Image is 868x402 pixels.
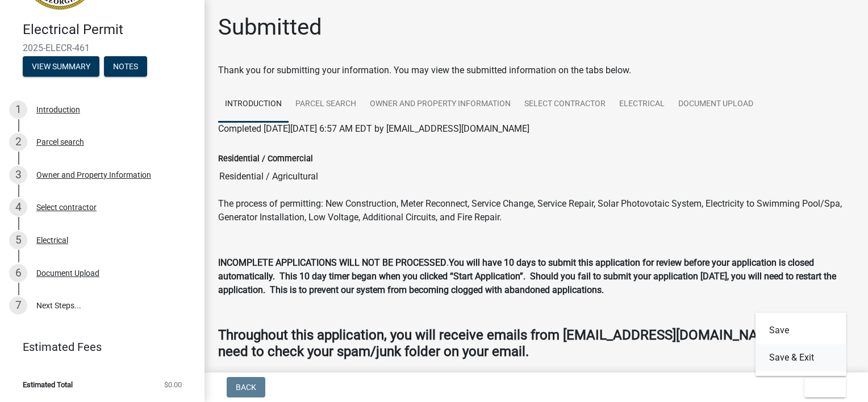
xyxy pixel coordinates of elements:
[518,86,612,123] a: Select contractor
[218,257,836,295] strong: You will have 10 days to submit this application for review before your application is closed aut...
[218,257,446,268] strong: INCOMPLETE APPLICATIONS WILL NOT BE PROCESSED
[218,327,843,359] strong: Throughout this application, you will receive emails from [EMAIL_ADDRESS][DOMAIN_NAME]. You may n...
[36,269,99,277] div: Document Upload
[813,383,830,392] span: Exit
[756,344,846,371] button: Save & Exit
[756,312,846,376] div: Exit
[104,62,147,72] wm-modal-confirm: Notes
[36,106,80,114] div: Introduction
[804,377,846,397] button: Exit
[218,123,529,134] span: Completed [DATE][DATE] 6:57 AM EDT by [EMAIL_ADDRESS][DOMAIN_NAME]
[218,256,854,297] p: .
[9,166,27,184] div: 3
[236,383,256,392] span: Back
[36,203,97,211] div: Select contractor
[9,133,27,151] div: 2
[36,236,68,244] div: Electrical
[9,336,186,358] a: Estimated Fees
[9,264,27,282] div: 6
[218,86,289,123] a: Introduction
[23,22,195,38] h4: Electrical Permit
[671,86,760,123] a: Document Upload
[289,86,363,123] a: Parcel search
[218,197,854,224] p: The process of permitting: New Construction, Meter Reconnect, Service Change, Service Repair, Sol...
[218,14,322,41] h1: Submitted
[36,138,84,146] div: Parcel search
[9,296,27,315] div: 7
[227,377,265,397] button: Back
[104,56,147,77] button: Notes
[23,381,73,388] span: Estimated Total
[23,62,99,72] wm-modal-confirm: Summary
[23,56,99,77] button: View Summary
[164,381,182,388] span: $0.00
[756,317,846,344] button: Save
[9,231,27,249] div: 5
[612,86,671,123] a: Electrical
[218,64,854,77] div: Thank you for submitting your information. You may view the submitted information on the tabs below.
[36,171,151,179] div: Owner and Property Information
[363,86,518,123] a: Owner and Property Information
[9,101,27,119] div: 1
[23,43,182,53] span: 2025-ELECR-461
[9,198,27,216] div: 4
[218,155,313,163] label: Residential / Commercial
